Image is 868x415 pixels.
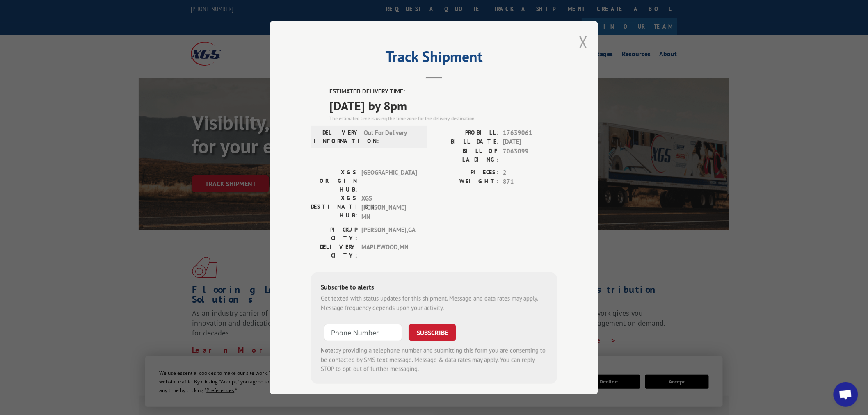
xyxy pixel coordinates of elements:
[361,194,417,221] span: XGS [PERSON_NAME] MN
[329,96,557,114] span: [DATE] by 8pm
[434,137,499,147] label: BILL DATE:
[321,346,547,374] div: by providing a telephone number and submitting this form you are consenting to be contacted by SM...
[409,324,456,341] button: SUBSCRIBE
[579,31,588,53] button: Close modal
[434,177,499,187] label: WEIGHT:
[434,128,499,137] label: PROBILL:
[321,294,547,312] div: Get texted with status updates for this shipment. Message and data rates may apply. Message frequ...
[503,168,557,177] span: 2
[329,114,557,122] div: The estimated time is using the time zone for the delivery destination.
[329,87,557,96] label: ESTIMATED DELIVERY TIME:
[311,51,557,66] h2: Track Shipment
[361,226,417,243] span: [PERSON_NAME] , GA
[834,382,858,407] div: Open chat
[503,146,557,164] span: 7063099
[311,194,357,221] label: XGS DESTINATION HUB:
[361,168,417,194] span: [GEOGRAPHIC_DATA]
[503,128,557,137] span: 17639061
[311,243,357,260] label: DELIVERY CITY:
[503,137,557,147] span: [DATE]
[503,177,557,187] span: 871
[321,282,547,294] div: Subscribe to alerts
[434,146,499,164] label: BILL OF LADING:
[324,324,402,341] input: Phone Number
[434,168,499,177] label: PIECES:
[361,243,417,260] span: MAPLEWOOD , MN
[311,226,357,243] label: PICKUP CITY:
[321,347,335,354] strong: Note:
[311,168,357,194] label: XGS ORIGIN HUB:
[364,128,419,145] span: Out For Delivery
[313,128,360,145] label: DELIVERY INFORMATION:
